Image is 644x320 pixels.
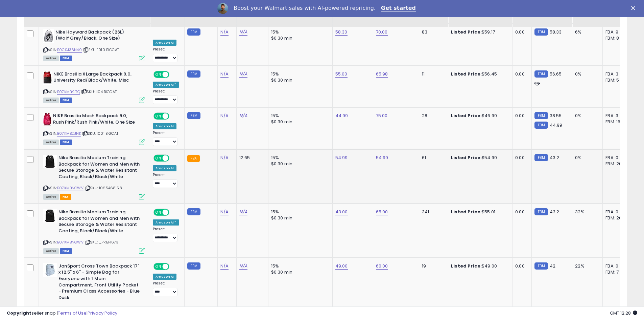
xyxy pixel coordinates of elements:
span: ON [154,263,163,269]
span: 58.33 [550,29,562,35]
span: All listings currently available for purchase on Amazon [43,56,59,61]
span: ON [154,155,163,161]
a: B07KMBNGWV [57,239,84,245]
a: N/A [220,209,229,215]
div: 0.00 [515,209,526,215]
div: 0.00 [515,155,526,161]
span: ON [154,71,163,77]
div: $59.17 [451,29,507,35]
span: All listings currently available for purchase on Amazon [43,140,59,145]
b: NIKE Brasilia XLarge Backpack 9.0, University Red/Black/White, Misc [53,71,136,85]
a: 58.30 [335,29,348,36]
div: FBM: 16 [605,119,628,125]
div: $0.30 min [271,35,327,41]
a: N/A [239,29,247,36]
span: FBA [60,194,71,200]
div: FBA: 9 [605,29,628,35]
div: Amazon AI [153,165,176,171]
b: Listed Price: [451,29,482,35]
div: $0.30 min [271,161,327,167]
span: 43.2 [550,209,559,215]
div: Amazon AI [153,123,176,129]
div: Amazon AI [153,274,176,280]
div: 12.65 [239,155,263,161]
div: $54.99 [451,155,507,161]
div: 0% [575,71,597,77]
div: Amazon AI [153,40,176,46]
div: Preset: [153,89,179,104]
span: | SKU: 1001 BIGCAT [82,131,118,136]
div: FBM: 7 [605,269,628,275]
a: N/A [220,71,229,78]
div: ASIN: [43,155,145,199]
a: 49.00 [335,263,348,270]
div: Preset: [153,227,179,242]
span: | SKU: 1010 BIGCAT [83,47,119,52]
img: 41MbUpeDiSL._SL40_.jpg [43,71,52,85]
a: 65.98 [376,71,388,78]
small: FBM [534,262,548,270]
small: FBA [187,155,200,162]
b: Nike Brasilia Medium Training Backpack for Women and Men with Secure Storage & Water Resistant Co... [58,155,141,182]
div: FBA: 3 [605,113,628,119]
small: FBM [534,70,548,78]
div: 15% [271,71,327,77]
small: FBM [534,28,548,36]
div: 22% [575,263,597,269]
b: Listed Price: [451,71,482,77]
span: OFF [168,155,179,161]
small: FBM [187,262,200,270]
b: NIKE Brasilia Mesh Backpack 9.0, Rush Pink/Rush Pink/White, One Size [53,113,135,127]
b: Listed Price: [451,154,482,161]
div: $0.30 min [271,215,327,221]
span: | SKU: 1065468158 [85,185,122,191]
div: ASIN: [43,29,145,61]
a: 54.99 [376,154,388,161]
small: FBM [534,208,548,215]
div: 19 [422,263,443,269]
div: $55.01 [451,209,507,215]
span: 2025-08-16 12:28 GMT [610,310,637,316]
div: FBA: 3 [605,71,628,77]
div: $46.99 [451,113,507,119]
span: 43.2 [550,154,559,161]
span: All listings currently available for purchase on Amazon [43,248,59,254]
small: FBM [187,28,200,36]
div: ASIN: [43,209,145,253]
div: 0% [575,113,597,119]
div: 15% [271,209,327,215]
div: Close [631,6,638,10]
img: 31qn+XBK1iL._SL40_.jpg [43,263,57,277]
div: ASIN: [43,113,145,144]
span: ON [154,113,163,119]
div: 83 [422,29,443,35]
div: $56.45 [451,71,507,77]
span: All listings currently available for purchase on Amazon [43,98,59,103]
small: FBM [534,122,548,129]
div: 28 [422,113,443,119]
img: 41MiFnhSK2L._SL40_.jpg [43,29,54,43]
span: ON [154,210,163,215]
div: FBA: 0 [605,209,628,215]
span: FBM [60,56,72,61]
a: 75.00 [376,112,388,119]
div: 15% [271,263,327,269]
div: 32% [575,209,597,215]
div: Amazon AI * [153,219,179,226]
a: 70.00 [376,29,388,36]
span: FBM [60,98,72,103]
b: Nike Hayward Backpack (26L) (Wolf Grey/Black, One Size) [55,29,138,43]
div: ASIN: [43,71,145,103]
div: 6% [575,29,597,35]
span: OFF [168,263,179,269]
div: 0.00 [515,113,526,119]
img: Profile image for Adrian [217,3,228,14]
div: Preset: [153,281,179,296]
span: FBM [60,140,72,145]
b: Listed Price: [451,263,482,269]
a: N/A [239,112,247,119]
span: OFF [168,113,179,119]
div: 0.00 [515,29,526,35]
img: 41EIwUG06ML._SL40_.jpg [43,113,51,126]
div: 341 [422,209,443,215]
